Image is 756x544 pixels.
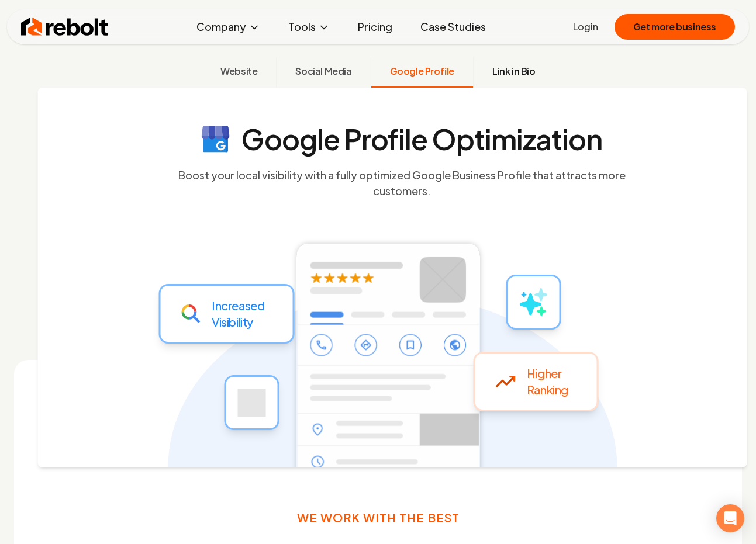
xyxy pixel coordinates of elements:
h3: We work with the best [297,510,460,526]
a: Pricing [348,15,402,39]
img: Rebolt Logo [21,15,109,39]
span: Social Media [295,64,351,78]
h4: Google Profile Optimization [241,125,602,153]
span: Website [220,64,257,78]
p: Boost your local visibility with a fully optimized Google Business Profile that attracts more cus... [177,167,626,199]
div: Open Intercom Messenger [716,504,744,532]
button: Link in Bio [473,57,554,88]
a: Login [573,20,598,34]
p: Increased Visibility [212,297,264,330]
button: Website [202,57,276,88]
button: Tools [279,15,339,39]
button: Get more business [615,14,735,40]
p: Higher Ranking [527,365,568,398]
button: Company [187,15,270,39]
span: Google Profile [390,64,454,78]
button: Google Profile [371,57,473,88]
span: Link in Bio [492,64,536,78]
a: Case Studies [411,15,495,39]
button: Social Media [276,57,370,88]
